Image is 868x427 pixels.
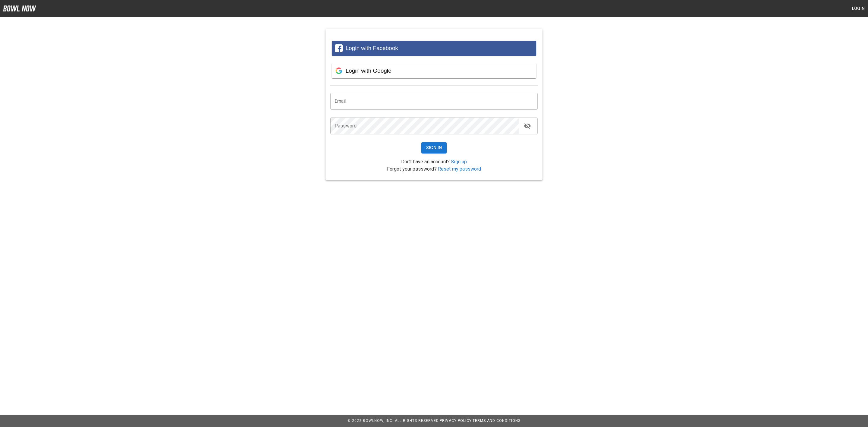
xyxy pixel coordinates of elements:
[332,41,536,56] button: Login with Facebook
[473,419,520,423] a: Terms and Conditions
[421,142,447,153] button: Sign In
[440,419,472,423] a: Privacy Policy
[345,45,398,51] span: Login with Facebook
[521,120,533,132] button: toggle password visibility
[330,158,538,165] p: Don't have an account?
[451,159,467,165] a: Sign up
[345,68,391,74] span: Login with Google
[438,166,481,172] a: Reset my password
[3,5,36,11] img: logo
[348,419,440,423] span: © 2022 BowlNow, Inc. All Rights Reserved.
[849,3,868,14] button: Login
[332,63,536,78] button: Login with Google
[330,165,538,173] p: Forgot your password?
